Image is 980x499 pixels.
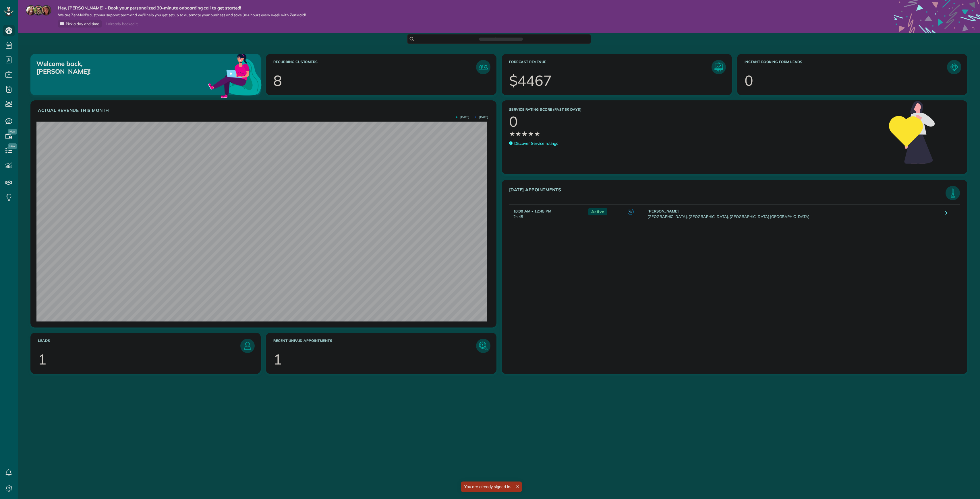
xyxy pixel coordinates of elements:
[509,108,882,112] h3: Service Rating score (past 30 days)
[528,129,534,139] span: ★
[38,108,490,113] h3: Actual Revenue this month
[38,352,47,367] div: 1
[273,339,476,353] h3: Recent unpaid appointments
[588,208,607,215] span: Active
[628,209,634,215] span: AV
[745,73,753,88] div: 0
[646,204,941,222] td: [GEOGRAPHIC_DATA], [GEOGRAPHIC_DATA], [GEOGRAPHIC_DATA] [GEOGRAPHIC_DATA]
[947,187,958,199] img: icon_todays_appointments-901f7ab196bb0bea1936b74009e4eb5ffbc2d2711fa7634e0d609ed5ef32b18b.png
[513,209,551,213] strong: 10:00 AM - 12:45 PM
[647,209,679,213] strong: [PERSON_NAME]
[461,482,522,492] div: You are already signed in.
[26,5,36,15] img: maria-72a9807cf96188c08ef61303f053569d2e2a8a1cde33d635c8a3ac13582a053d.jpg
[66,22,99,26] span: Pick a day and time
[745,60,947,74] h3: Instant Booking Form Leads
[534,129,540,139] span: ★
[475,116,488,119] span: [DATE]
[948,61,960,73] img: icon_form_leads-04211a6a04a5b2264e4ee56bc0799ec3eb69b7e499cbb523a139df1d13a81ae0.png
[515,129,521,139] span: ★
[713,61,724,73] img: icon_forecast_revenue-8c13a41c7ed35a8dcfafea3cbb826a0462acb37728057bba2d056411b612bbbe.png
[58,20,102,28] a: Pick a day and time
[273,60,476,74] h3: Recurring Customers
[485,36,517,42] span: Search ZenMaid…
[8,143,17,149] span: New
[242,340,253,352] img: icon_leads-1bed01f49abd5b7fead27621c3d59655bb73ed531f8eeb49469d10e621d6b896.png
[273,352,282,367] div: 1
[521,129,528,139] span: ★
[509,73,552,88] div: $4467
[509,60,712,74] h3: Forecast Revenue
[33,5,44,15] img: jorge-587dff0eeaa6aab1f244e6dc62b8924c3b6ad411094392a53c71c6c4a576187d.jpg
[58,13,306,17] span: We are ZenMaid’s customer support team and we’ll help you get set up to automate your business an...
[509,187,946,200] h3: [DATE] Appointments
[207,47,263,103] img: dashboard_welcome-42a62b7d889689a78055ac9021e634bf52bae3f8056760290aed330b23ab8690.png
[58,5,306,11] strong: Hey, [PERSON_NAME] - Book your personalized 30-minute onboarding call to get started!
[514,141,558,147] p: Discover Service ratings
[478,340,489,352] img: icon_unpaid_appointments-47b8ce3997adf2238b356f14209ab4cced10bd1f174958f3ca8f1d0dd7fffeee.png
[509,129,515,139] span: ★
[41,5,51,15] img: michelle-19f622bdf1676172e81f8f8fba1fb50e276960ebfe0243fe18214015130c80e4.jpg
[103,20,141,28] div: I already booked it
[509,141,558,147] a: Discover Service ratings
[509,114,518,129] div: 0
[478,61,489,73] img: icon_recurring_customers-cf858462ba22bcd05b5a5880d41d6543d210077de5bb9ebc9590e49fd87d84ed.png
[509,204,585,222] td: 2h 45
[38,339,240,353] h3: Leads
[8,129,17,135] span: New
[456,116,469,119] span: [DATE]
[36,60,189,75] p: Welcome back, [PERSON_NAME]!
[273,73,282,88] div: 8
